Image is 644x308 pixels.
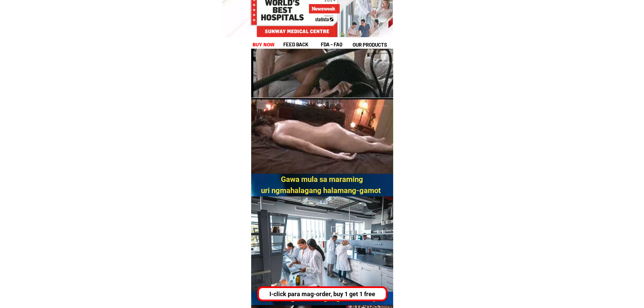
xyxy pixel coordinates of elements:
h1: feed back [283,41,320,48]
h1: fda - FAQ [321,41,359,48]
h1: buy now [251,40,276,50]
span: Gawa mula sa maraming [281,175,363,184]
h1: our products [353,41,392,49]
div: I-click para mag-order, buy 1 get 1 free [256,289,382,299]
h3: uri ngmahalagang halamang-gamot [261,185,386,207]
